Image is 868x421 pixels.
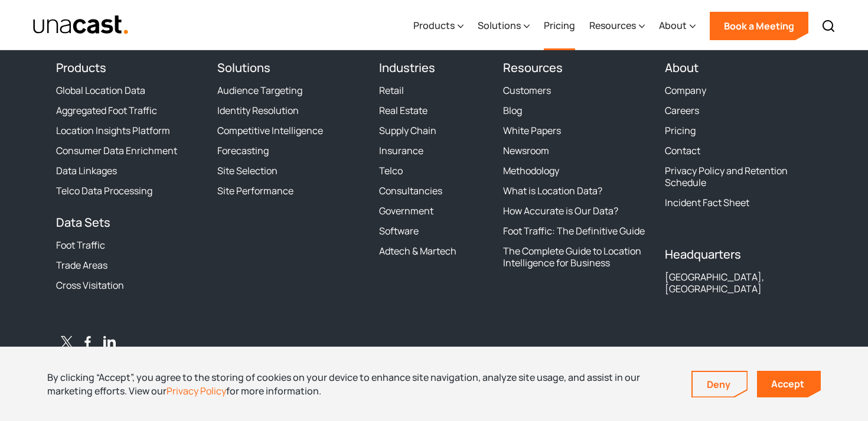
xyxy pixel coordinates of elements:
a: Consultancies [379,185,442,197]
a: Site Selection [217,165,278,177]
a: Pricing [544,2,575,50]
a: Foot Traffic: The Definitive Guide [503,225,645,237]
div: Products [413,18,455,32]
h4: Industries [379,61,490,75]
a: The Complete Guide to Location Intelligence for Business [503,245,650,269]
a: Location Insights Platform [56,125,170,136]
a: Retail [379,84,404,96]
a: Software [379,225,419,237]
a: Accept [757,371,821,397]
a: How Accurate is Our Data? [503,205,618,217]
a: Methodology [503,165,559,177]
a: Trade Areas [56,259,107,271]
a: Book a Meeting [710,12,808,40]
div: [GEOGRAPHIC_DATA], [GEOGRAPHIC_DATA] [665,271,812,295]
a: Facebook [77,334,99,355]
a: Twitter / X [56,334,77,355]
a: Insurance [379,145,423,156]
a: LinkedIn [99,334,120,355]
a: Solutions [217,60,270,76]
a: Cross Visitation [56,279,124,291]
a: Site Performance [217,185,293,197]
a: Government [379,205,433,217]
a: Adtech & Martech [379,245,456,257]
a: Customers [503,84,551,96]
a: Privacy Policy and Retention Schedule [665,165,812,188]
a: Telco [379,165,403,177]
a: Supply Chain [379,125,436,136]
a: Consumer Data Enrichment [56,145,177,156]
h4: Headquarters [665,247,812,262]
h4: Resources [503,61,650,75]
img: Search icon [821,19,836,33]
div: About [659,2,696,50]
a: Deny [693,372,747,397]
a: Products [56,60,106,76]
a: White Papers [503,125,561,136]
a: Company [665,84,706,96]
a: Foot Traffic [56,239,105,251]
a: Privacy Policy [167,384,226,397]
a: Audience Targeting [217,84,302,96]
a: Telco Data Processing [56,185,152,197]
a: Contact [665,145,700,156]
a: home [32,15,129,35]
a: Aggregated Foot Traffic [56,105,157,116]
div: About [659,18,687,32]
div: Solutions [478,2,530,50]
div: By clicking “Accept”, you agree to the storing of cookies on your device to enhance site navigati... [47,371,674,397]
a: Global Location Data [56,84,145,96]
a: Newsroom [503,145,549,156]
a: Incident Fact Sheet [665,197,749,208]
div: Solutions [478,18,521,32]
h4: About [665,61,812,75]
img: Unacast text logo [32,15,129,35]
a: Blog [503,105,522,116]
a: Pricing [665,125,696,136]
a: Competitive Intelligence [217,125,323,136]
a: What is Location Data? [503,185,602,197]
a: Real Estate [379,105,428,116]
div: Products [413,2,464,50]
a: Identity Resolution [217,105,299,116]
a: Data Linkages [56,165,117,177]
div: Resources [589,2,645,50]
a: Forecasting [217,145,269,156]
div: Resources [589,18,636,32]
h4: Data Sets [56,216,203,230]
a: Careers [665,105,699,116]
